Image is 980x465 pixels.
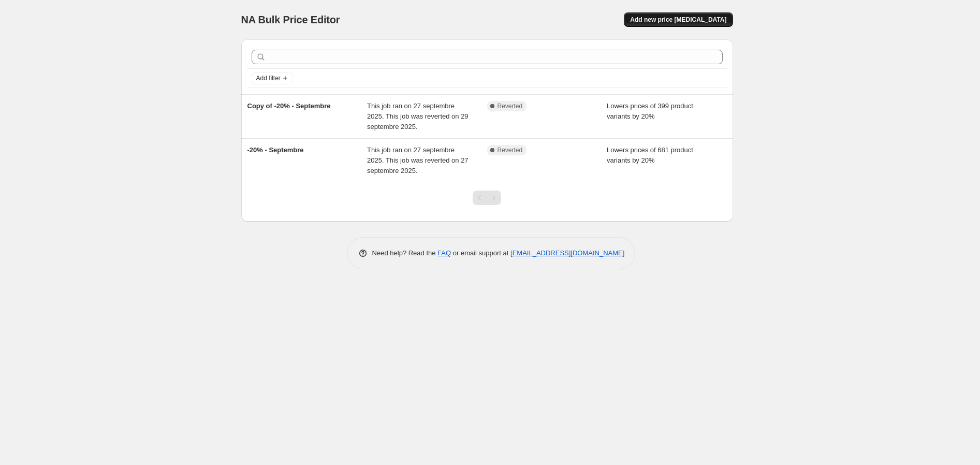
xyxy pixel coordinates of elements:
span: Need help? Read the [372,249,438,257]
a: [EMAIL_ADDRESS][DOMAIN_NAME] [510,249,624,257]
span: Lowers prices of 681 product variants by 20% [607,146,693,164]
button: Add new price [MEDICAL_DATA] [624,12,733,27]
button: Add filter [252,72,293,84]
span: This job ran on 27 septembre 2025. This job was reverted on 27 septembre 2025. [367,146,469,175]
span: or email support at [451,249,510,257]
span: This job ran on 27 septembre 2025. This job was reverted on 29 septembre 2025. [367,102,469,130]
a: FAQ [437,249,451,257]
span: Add new price [MEDICAL_DATA] [630,16,726,24]
span: Add filter [256,74,281,82]
span: -20% - Septembre [247,146,304,154]
span: Reverted [498,146,523,154]
span: Lowers prices of 399 product variants by 20% [607,102,693,120]
nav: Pagination [473,191,501,205]
span: Copy of -20% - Septembre [247,102,331,110]
span: NA Bulk Price Editor [241,14,340,25]
span: Reverted [498,102,523,110]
